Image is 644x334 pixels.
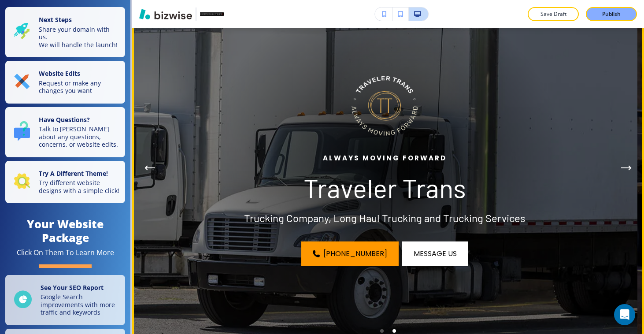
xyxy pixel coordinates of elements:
[141,159,159,177] div: Previous Slide
[17,248,114,257] div: Click On Them To Learn More
[39,26,120,49] p: Share your domain with us. We will handle the launch!
[618,159,635,177] button: Next Hero Image
[414,249,457,259] span: message us
[5,275,125,325] a: See Your SEO ReportGoogle Search improvements with more traffic and keywords
[528,7,579,21] button: Save Draft
[39,179,120,194] p: Try different website designs with a simple click!
[39,69,80,78] strong: Website Edits
[618,159,635,177] div: Next Slide
[139,9,192,19] img: Bizwise Logo
[5,61,125,104] button: Website EditsRequest or make any changes you want
[216,153,554,163] p: Always Moving Forward
[41,283,104,292] strong: See Your SEO Report
[539,10,567,18] p: Save Draft
[141,159,159,177] button: Previous Hero Image
[216,212,554,225] p: Trucking Company, Long Haul Trucking and Trucking Services
[5,7,125,57] button: Next StepsShare your domain with us.We will handle the launch!
[39,169,108,178] strong: Try A Different Theme!
[5,161,125,204] button: Try A Different Theme!Try different website designs with a simple click!
[41,293,120,316] p: Google Search improvements with more traffic and keywords
[200,12,224,16] img: Your Logo
[602,10,621,18] p: Publish
[5,107,125,157] button: Have Questions?Talk to [PERSON_NAME] about any questions, concerns, or website edits.
[586,7,637,21] button: Publish
[39,115,90,124] strong: Have Questions?
[39,15,72,24] strong: Next Steps
[39,125,120,148] p: Talk to [PERSON_NAME] about any questions, concerns, or website edits.
[39,79,120,95] p: Request or make any changes you want
[216,172,554,204] p: Traveler Trans
[301,241,399,266] a: [PHONE_NUMBER]
[614,304,635,325] div: Open Intercom Messenger
[5,217,125,245] h4: Your Website Package
[402,241,468,266] button: message us
[323,249,387,259] span: [PHONE_NUMBER]
[345,70,425,142] img: Hero Logo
